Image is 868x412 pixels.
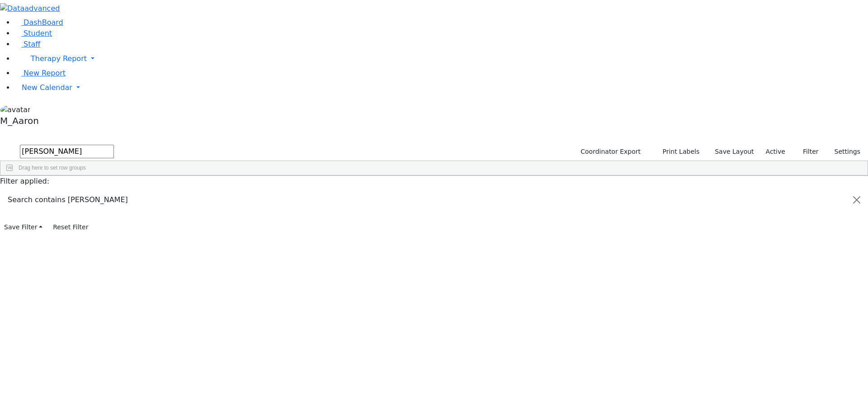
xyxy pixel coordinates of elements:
a: Staff [14,40,40,48]
a: New Report [14,69,66,77]
span: DashBoard [24,18,63,27]
a: DashBoard [14,18,63,27]
button: Save Layout [711,145,758,159]
label: Active [762,145,789,159]
span: New Report [24,69,66,77]
span: Therapy Report [31,54,87,63]
button: Print Labels [652,145,703,159]
button: Filter [791,145,823,159]
a: Student [14,29,52,38]
button: Close [846,187,868,213]
a: Therapy Report [14,50,868,68]
span: Staff [24,40,40,48]
input: Search [20,145,114,158]
button: Settings [823,145,864,159]
span: Drag here to set row groups [19,165,86,171]
span: New Calendar [22,83,72,92]
button: Coordinator Export [575,145,645,159]
a: New Calendar [14,79,868,97]
button: Reset Filter [49,220,92,234]
span: Student [24,29,52,38]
